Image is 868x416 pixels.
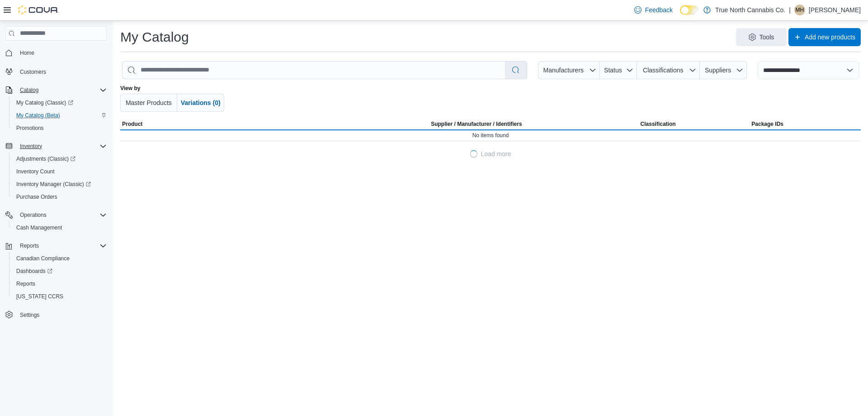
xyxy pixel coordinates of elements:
p: | [789,5,791,15]
span: Promotions [13,123,107,134]
span: Inventory Count [13,166,107,177]
span: No items found [472,132,509,139]
button: Purchase Orders [9,191,110,203]
a: Adjustments (Classic) [9,153,110,165]
span: Loading [469,149,478,159]
nav: Complex example [5,43,107,345]
p: [PERSON_NAME] [809,5,861,15]
span: Canadian Compliance [13,253,107,264]
span: Add new products [805,33,855,42]
span: Reports [16,240,107,251]
button: Manufacturers [538,61,599,79]
a: Adjustments (Classic) [13,153,79,164]
a: Purchase Orders [13,191,61,202]
a: Home [16,48,38,58]
div: Mike H [794,5,805,15]
button: Variations (0) [177,94,224,112]
span: Package IDs [751,120,783,128]
span: Load more [481,149,511,158]
button: Reports [16,240,42,251]
button: [US_STATE] CCRS [9,290,110,303]
span: Feedback [645,5,673,14]
span: Operations [16,210,107,220]
button: Reports [9,277,110,290]
a: Dashboards [13,266,56,277]
button: Cash Management [9,221,110,234]
a: Customers [16,67,50,77]
span: Operations [20,211,47,219]
span: Purchase Orders [16,193,57,201]
a: Reports [13,278,39,289]
span: Settings [20,311,39,319]
span: Settings [16,309,107,320]
span: Promotions [16,124,44,132]
button: Tools [736,28,787,46]
span: MH [796,5,804,15]
span: Customers [16,66,107,77]
span: Cash Management [13,222,107,233]
a: My Catalog (Beta) [13,110,64,121]
span: Washington CCRS [13,291,107,302]
button: Home [2,46,110,59]
span: My Catalog (Beta) [13,110,107,121]
button: Inventory [2,140,110,153]
a: Inventory Manager (Classic) [13,179,94,190]
button: Status [600,61,637,79]
button: Add new products [788,28,861,46]
a: Settings [16,310,43,320]
button: Suppliers [700,61,747,79]
button: Promotions [9,122,110,134]
span: Cash Management [16,224,62,231]
p: True North Cannabis Co. [715,5,785,15]
span: Status [604,67,622,74]
button: Operations [2,209,110,221]
button: Master Products [120,94,177,112]
span: Reports [13,278,107,289]
span: Master Products [126,99,172,106]
span: Home [20,49,34,57]
span: [US_STATE] CCRS [16,293,63,300]
span: Dashboards [13,266,107,277]
span: My Catalog (Beta) [16,112,60,119]
a: [US_STATE] CCRS [13,291,67,302]
button: Classifications [637,61,700,79]
h1: My Catalog [120,28,189,46]
span: Reports [20,242,39,249]
button: Operations [16,210,50,220]
button: Inventory Count [9,165,110,178]
span: Home [16,47,107,58]
input: Dark Mode [680,5,699,15]
span: Adjustments (Classic) [13,153,107,164]
span: Purchase Orders [13,191,107,202]
span: Catalog [16,85,107,96]
a: My Catalog (Classic) [9,96,110,109]
span: Classification [641,120,676,128]
a: My Catalog (Classic) [13,97,77,108]
a: Canadian Compliance [13,253,73,264]
span: Supplier / Manufacturer / Identifiers [418,120,522,128]
span: Inventory [20,143,42,150]
button: Inventory [16,141,46,152]
div: Supplier / Manufacturer / Identifiers [431,120,522,128]
a: Dashboards [9,265,110,277]
a: Feedback [631,1,676,19]
span: Classifications [643,67,683,74]
button: Canadian Compliance [9,252,110,265]
span: Customers [20,68,46,76]
img: Cova [18,5,59,14]
a: Inventory Manager (Classic) [9,178,110,191]
span: Tools [759,33,774,42]
button: My Catalog (Beta) [9,109,110,122]
span: Manufacturers [543,67,584,74]
button: Catalog [2,84,110,96]
button: Reports [2,239,110,252]
button: Settings [2,308,110,321]
span: My Catalog (Classic) [13,97,107,108]
a: Cash Management [13,222,66,233]
span: Inventory [16,141,107,152]
button: Catalog [16,85,42,96]
span: Reports [16,280,35,287]
span: Catalog [20,86,38,94]
a: Inventory Count [13,166,58,177]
